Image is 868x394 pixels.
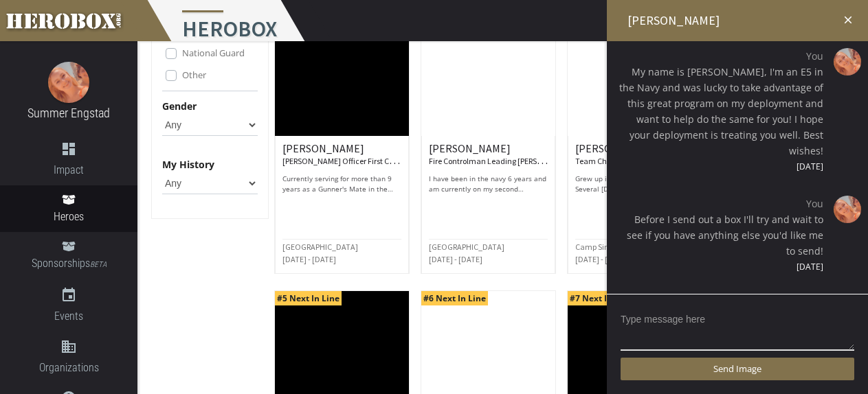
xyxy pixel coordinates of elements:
i: close [842,14,854,26]
img: image [834,48,861,76]
label: Other [182,67,206,82]
span: Before I send out a box I'll try and wait to see if you have anything else you'd like me to send! [617,211,823,259]
p: Currently serving for more than 9 years as a Gunner's Mate in the [DEMOGRAPHIC_DATA] Navy and on ... [282,174,401,194]
small: [DATE] - [DATE] [282,254,336,264]
img: image [48,62,89,103]
small: [GEOGRAPHIC_DATA] [282,242,358,252]
img: image [834,196,861,223]
small: [PERSON_NAME] Officer First Class | Navy [282,153,426,167]
span: [DATE] [617,159,823,174]
p: Grew up in [GEOGRAPHIC_DATA]. Several [DEMOGRAPHIC_DATA] from my father’s side were in the Army w... [575,174,694,194]
h6: [PERSON_NAME] [282,143,401,167]
span: #5 Next In Line [275,291,342,305]
span: Send Image [713,362,761,375]
h6: [PERSON_NAME] [429,143,548,167]
small: Fire Controlman Leading [PERSON_NAME] Officer | Navy [429,153,625,167]
span: #6 Next In Line [421,291,488,305]
label: My History [162,157,214,172]
h6: [PERSON_NAME] [575,143,694,167]
small: Camp Simba [575,242,621,252]
small: [GEOGRAPHIC_DATA] [429,242,504,252]
small: [DATE] - [DATE] [429,254,482,264]
a: Summer Engstad [27,106,110,120]
small: [DATE] - [DATE] [575,254,629,264]
span: #7 Next In Line [568,291,634,305]
span: [DATE] [617,259,823,275]
small: Team Chief | Army [575,156,639,166]
span: My name is [PERSON_NAME], I'm an E5 in the Navy and was lucky to take advantage of this great pro... [617,64,823,159]
p: I have been in the navy 6 years and am currently on my second deployment. [429,174,548,194]
span: You [617,196,823,211]
span: You [617,48,823,64]
label: National Guard [182,45,245,60]
label: Gender [162,98,197,114]
small: BETA [90,260,107,269]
